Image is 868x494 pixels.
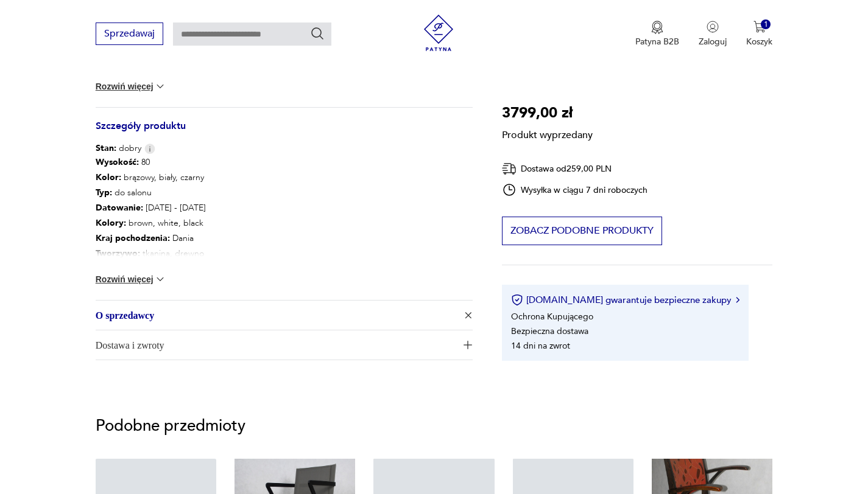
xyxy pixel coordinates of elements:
b: Stan: [96,142,116,154]
span: O sprzedawcy [96,301,456,330]
button: Sprzedawaj [96,23,163,45]
img: Ikona plusa [462,309,474,321]
img: Ikona certyfikatu [511,294,523,306]
li: Bezpieczna dostawa [511,325,588,336]
img: Ikona medalu [651,21,663,34]
p: [DATE] - [DATE] [96,200,206,215]
div: Wysyłka w ciągu 7 dni roboczych [502,183,648,197]
p: Patyna B2B [635,36,679,47]
button: Szukaj [310,26,325,41]
b: Kolory : [96,217,126,229]
p: Podobne przedmioty [96,419,773,433]
p: brown, white, black [96,215,206,231]
img: Ikona koszyka [753,21,766,33]
h3: Szczegóły produktu [96,122,473,142]
b: Wysokość : [96,156,139,168]
img: Info icon [144,144,155,154]
p: Dania [96,231,206,246]
b: Typ : [96,187,112,198]
button: Ikona plusaO sprzedawcy [96,301,473,330]
button: 1Koszyk [746,21,772,47]
li: Ochrona Kupującego [511,310,593,322]
li: 14 dni na zwrot [511,339,570,351]
button: Patyna B2B [635,21,679,47]
p: Koszyk [746,36,772,47]
p: Produkt wyprzedany [502,125,593,142]
b: Kolor: [96,172,121,183]
a: Ikona medaluPatyna B2B [635,21,679,47]
img: Ikonka użytkownika [707,21,719,33]
p: brązowy, biały, czarny [96,170,206,185]
button: Ikona plusaDostawa i zwroty [96,330,473,360]
img: Ikona plusa [464,341,472,349]
div: Dostawa od 259,00 PLN [502,161,648,176]
b: Tworzywo : [96,248,140,259]
button: Zobacz podobne produkty [502,217,662,245]
b: Kraj pochodzenia : [96,232,170,244]
button: [DOMAIN_NAME] gwarantuje bezpieczne zakupy [511,294,739,306]
b: Datowanie : [96,202,143,214]
p: 3799,00 zł [502,102,593,125]
p: 80 [96,155,206,170]
span: Dostawa i zwroty [96,330,456,360]
p: Zaloguj [699,36,727,47]
a: Sprzedawaj [96,30,163,39]
span: dobry [96,142,141,155]
button: Rozwiń więcej [96,80,166,92]
p: do salonu [96,185,206,200]
button: Zaloguj [699,21,727,47]
img: Ikona strzałki w prawo [736,297,739,303]
img: Ikona dostawy [502,161,517,176]
img: chevron down [154,273,166,285]
img: Patyna - sklep z meblami i dekoracjami vintage [420,15,457,51]
div: 1 [761,19,771,30]
button: Rozwiń więcej [96,273,166,285]
p: tkanina, drewno [96,246,206,261]
img: chevron down [154,80,166,92]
